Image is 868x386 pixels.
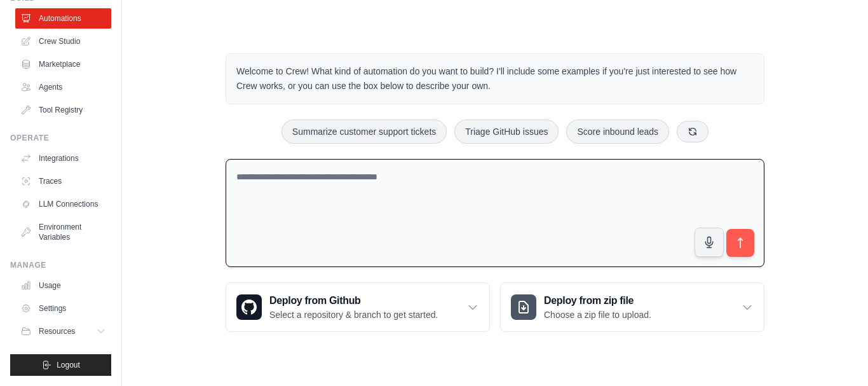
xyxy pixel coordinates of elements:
[15,217,111,247] a: Environment Variables
[15,298,111,319] a: Settings
[15,148,111,169] a: Integrations
[281,120,447,144] button: Summarize customer support tickets
[15,54,111,74] a: Marketplace
[15,194,111,214] a: LLM Connections
[804,325,868,386] iframe: Chat Widget
[454,120,559,144] button: Triage GitHub issues
[10,354,111,376] button: Logout
[544,308,651,321] p: Choose a zip file to upload.
[15,171,111,191] a: Traces
[15,31,111,52] a: Crew Studio
[236,64,754,93] p: Welcome to Crew! What kind of automation do you want to build? I'll include some examples if you'...
[15,275,111,296] a: Usage
[269,308,438,321] p: Select a repository & branch to get started.
[544,293,651,308] h3: Deploy from zip file
[39,326,75,336] span: Resources
[57,360,80,370] span: Logout
[15,100,111,120] a: Tool Registry
[566,120,669,144] button: Score inbound leads
[15,321,111,341] button: Resources
[15,8,111,29] a: Automations
[15,77,111,97] a: Agents
[10,260,111,270] div: Manage
[10,133,111,143] div: Operate
[269,293,438,308] h3: Deploy from Github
